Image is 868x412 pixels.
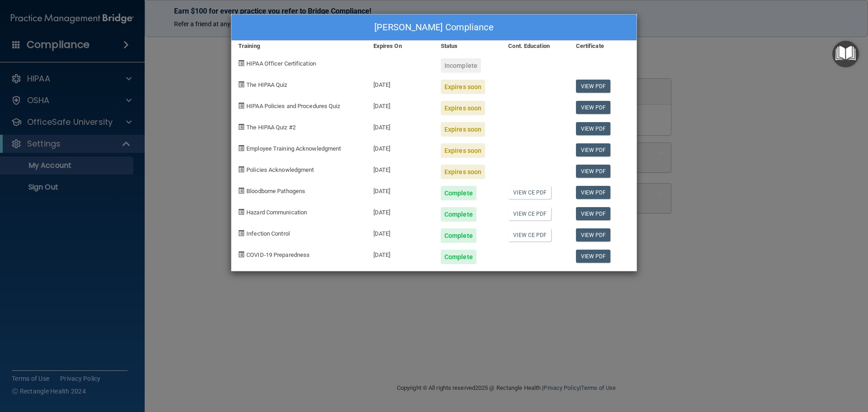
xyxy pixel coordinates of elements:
a: View PDF [576,186,611,199]
div: Incomplete [441,58,481,73]
span: Hazard Communication [246,209,307,216]
span: The HIPAA Quiz #2 [246,124,296,131]
span: Employee Training Acknowledgment [246,145,341,152]
a: View PDF [576,165,611,178]
div: Expires soon [441,80,485,94]
div: [DATE] [367,200,434,222]
div: Certificate [569,41,637,52]
span: HIPAA Officer Certification [246,60,316,67]
a: View PDF [576,143,611,156]
span: The HIPAA Quiz [246,81,287,88]
div: [DATE] [367,137,434,158]
div: Expires soon [441,165,485,179]
div: [DATE] [367,222,434,243]
div: Cont. Education [501,41,569,52]
a: View PDF [576,228,611,242]
div: [PERSON_NAME] Compliance [231,14,637,41]
div: Training [231,41,367,52]
span: COVID-19 Preparedness [246,251,310,258]
div: Complete [441,250,476,264]
div: [DATE] [367,243,434,264]
div: Complete [441,186,476,200]
a: View CE PDF [508,186,551,199]
div: Expires soon [441,143,485,158]
div: [DATE] [367,115,434,137]
span: HIPAA Policies and Procedures Quiz [246,103,340,109]
span: Infection Control [246,230,290,237]
div: [DATE] [367,94,434,115]
a: View CE PDF [508,207,551,220]
div: Expires soon [441,101,485,115]
a: View PDF [576,250,611,263]
a: View PDF [576,122,611,135]
a: View PDF [576,101,611,114]
button: Open Resource Center [832,41,859,67]
span: Policies Acknowledgment [246,166,314,173]
a: View PDF [576,207,611,220]
div: [DATE] [367,179,434,200]
div: [DATE] [367,158,434,179]
div: Expires On [367,41,434,52]
div: Expires soon [441,122,485,137]
div: Complete [441,228,476,243]
div: [DATE] [367,73,434,94]
div: Status [434,41,501,52]
span: Bloodborne Pathogens [246,188,305,194]
div: Complete [441,207,476,222]
a: View CE PDF [508,228,551,242]
a: View PDF [576,80,611,93]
